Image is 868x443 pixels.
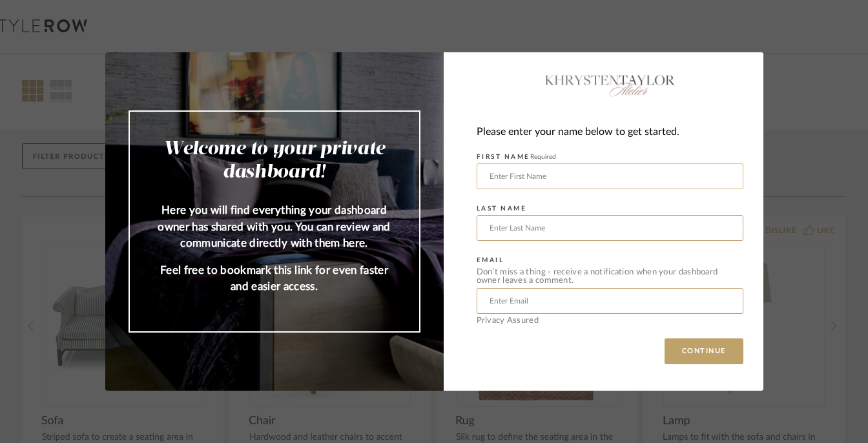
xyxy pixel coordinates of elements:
[477,215,743,241] input: Enter Last Name
[156,262,393,295] p: Feel free to bookmark this link for even faster and easier access.
[477,316,743,325] div: Privacy Assured
[477,163,743,189] input: Enter First Name
[665,338,743,364] button: CONTINUE
[477,153,556,161] label: FIRST NAME
[156,138,393,184] h2: Welcome to your private dashboard!
[156,202,393,252] p: Here you will find everything your dashboard owner has shared with you. You can review and commun...
[477,123,743,141] div: Please enter your name below to get started.
[530,154,556,160] span: Required
[477,205,527,212] label: LAST NAME
[477,256,504,264] label: EMAIL
[477,288,743,314] input: Enter Email
[477,268,743,285] div: Don’t miss a thing - receive a notification when your dashboard owner leaves a comment.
